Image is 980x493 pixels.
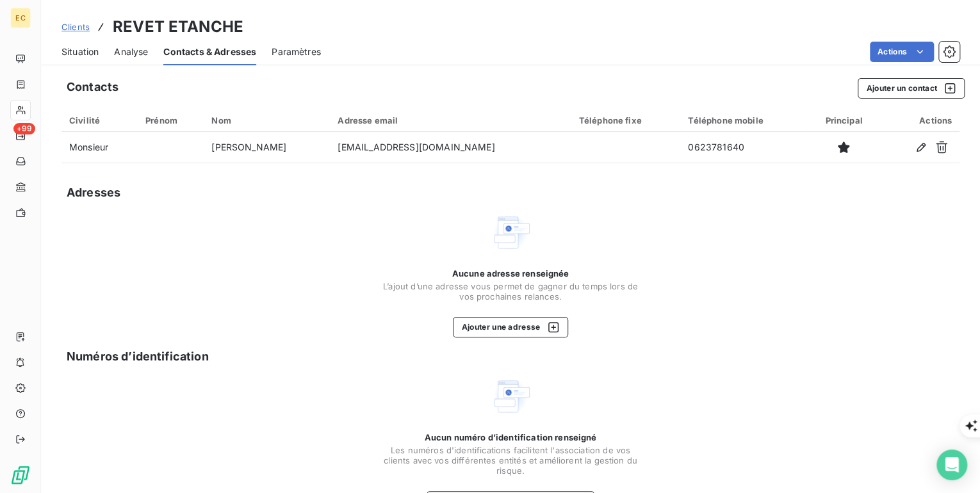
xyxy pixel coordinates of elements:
button: Actions [870,42,934,62]
h3: REVET ETANCHE [113,15,243,38]
div: Téléphone mobile [688,115,799,125]
td: [PERSON_NAME] [204,132,330,163]
h5: Contacts [67,78,118,96]
div: Prénom [145,115,196,125]
span: Les numéros d'identifications facilitent l'association de vos clients avec vos différentes entité... [382,445,639,476]
span: +99 [13,123,35,134]
span: Contacts & Adresses [163,45,256,58]
td: Monsieur [61,132,138,163]
button: Ajouter un contact [858,78,965,99]
img: Empty state [490,212,531,253]
td: [EMAIL_ADDRESS][DOMAIN_NAME] [330,132,571,163]
div: Principal [815,115,873,125]
div: Actions [888,115,952,125]
div: Civilité [69,115,130,125]
div: Nom [211,115,322,125]
td: 0623781640 [680,132,807,163]
div: Adresse email [338,115,563,125]
img: Empty state [490,376,531,417]
span: Situation [61,45,99,58]
div: Open Intercom Messenger [936,449,967,480]
span: Aucun numéro d’identification renseigné [425,432,597,442]
span: Paramètres [272,45,321,58]
h5: Numéros d’identification [67,348,209,366]
span: Aucune adresse renseignée [452,268,569,279]
div: Téléphone fixe [579,115,673,125]
h5: Adresses [67,184,120,202]
span: Clients [61,22,90,32]
img: Logo LeanPay [10,465,31,485]
span: L’ajout d’une adresse vous permet de gagner du temps lors de vos prochaines relances. [382,281,639,302]
div: EC [10,8,31,28]
a: Clients [61,20,90,33]
span: Analyse [114,45,148,58]
button: Ajouter une adresse [453,317,568,337]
